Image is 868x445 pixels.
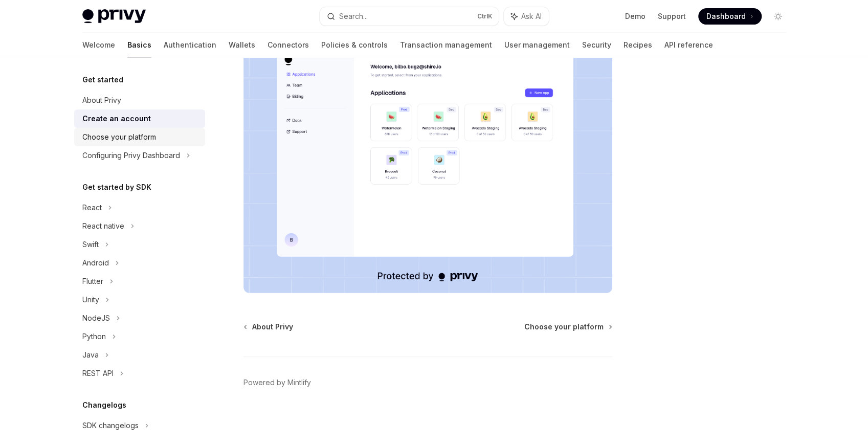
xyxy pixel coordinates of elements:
h5: Changelogs [82,399,126,411]
span: Ctrl K [477,12,493,20]
a: User management [504,33,570,57]
a: Connectors [268,33,309,57]
a: Recipes [624,33,652,57]
a: About Privy [244,322,293,332]
a: API reference [664,33,713,57]
h5: Get started by SDK [82,181,151,193]
span: Dashboard [706,11,746,21]
a: Transaction management [400,33,492,57]
div: Flutter [82,275,103,287]
span: Ask AI [521,11,542,21]
img: images/Dash.png [243,30,612,293]
img: light logo [82,9,146,24]
a: Support [658,11,686,21]
div: NodeJS [82,312,110,324]
button: Ask AI [504,7,549,26]
div: Search... [339,10,368,23]
a: Create an account [74,109,205,128]
div: Unity [82,294,99,306]
button: Search...CtrlK [320,7,499,26]
a: Choose your platform [74,128,205,146]
a: About Privy [74,91,205,109]
div: React native [82,220,124,232]
a: Policies & controls [321,33,388,57]
a: Dashboard [698,8,762,25]
div: Python [82,330,106,343]
a: Authentication [164,33,216,57]
a: Choose your platform [524,322,611,332]
h5: Get started [82,74,123,86]
a: Welcome [82,33,115,57]
div: SDK changelogs [82,419,139,432]
div: Swift [82,238,99,251]
div: Android [82,257,109,269]
a: Powered by Mintlify [243,377,311,388]
div: Java [82,349,99,361]
div: Create an account [82,113,151,125]
button: Toggle dark mode [770,8,786,25]
a: Demo [625,11,646,21]
div: About Privy [82,94,121,106]
div: REST API [82,367,114,380]
a: Wallets [229,33,255,57]
span: About Privy [252,322,293,332]
div: Choose your platform [82,131,156,143]
span: Choose your platform [524,322,604,332]
div: React [82,202,102,214]
div: Configuring Privy Dashboard [82,149,180,162]
a: Basics [127,33,151,57]
a: Security [582,33,611,57]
